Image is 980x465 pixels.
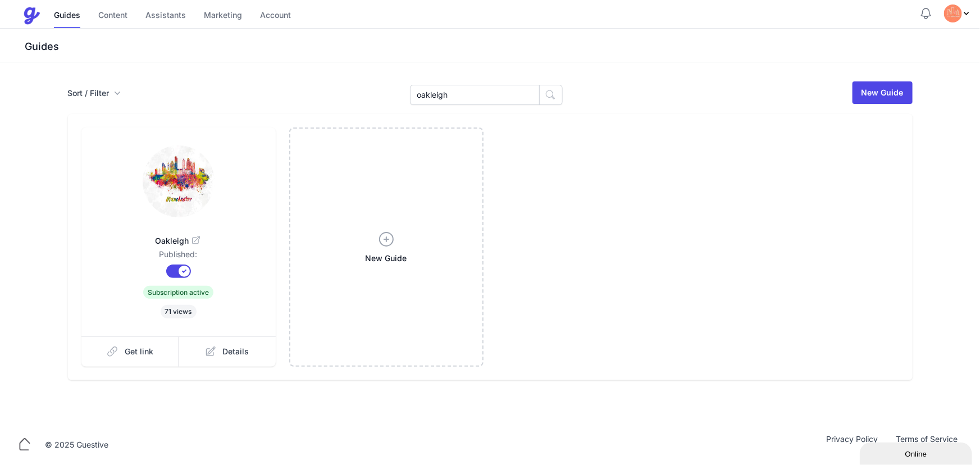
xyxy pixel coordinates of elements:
[817,434,887,456] a: Privacy Policy
[54,4,80,28] a: Guides
[22,7,40,25] img: Guestive Guides
[260,4,291,28] a: Account
[22,40,980,53] h3: Guides
[289,127,484,367] a: New Guide
[125,346,153,357] span: Get link
[99,222,258,249] a: Oakleigh
[145,4,186,28] a: Assistants
[410,85,540,105] input: Search Guides
[204,4,242,28] a: Marketing
[143,286,213,299] span: Subscription active
[887,434,967,456] a: Terms of Service
[161,305,197,318] span: 71 views
[81,336,179,367] a: Get link
[68,88,121,99] button: Sort / Filter
[919,7,933,20] button: Notifications
[99,249,258,265] dd: Published:
[860,440,974,465] iframe: chat widget
[223,346,249,357] span: Details
[179,336,276,367] a: Details
[98,4,127,28] a: Content
[944,4,962,22] img: tvqjz9fzoj60utvjazy95u1g55mu
[944,4,971,22] div: Profile Menu
[143,145,215,217] img: 5lwlv9g86lwq788iluv55sk6eo04
[45,439,108,450] div: © 2025 Guestive
[366,253,407,264] span: New Guide
[99,235,258,247] span: Oakleigh
[853,81,913,104] a: New Guide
